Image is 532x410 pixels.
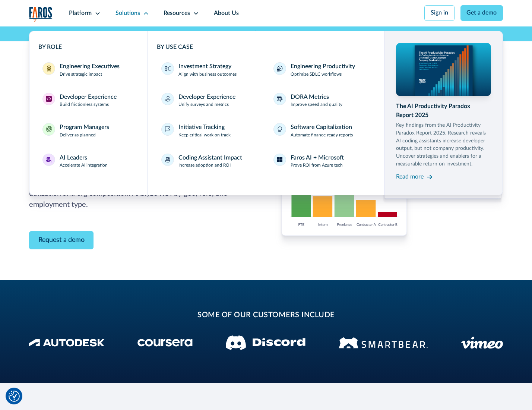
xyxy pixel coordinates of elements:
[269,149,375,174] a: Faros AI + MicrosoftProve ROI from Azure tech
[157,88,263,113] a: Developer ExperienceUnify surveys and metrics
[339,336,428,350] img: Smartbear Logo
[291,123,352,132] div: Software Capitalization
[291,132,353,139] p: Automate finance-ready reports
[178,62,231,71] div: Investment Strategy
[29,7,53,22] a: home
[46,157,52,163] img: AI Leaders
[38,119,139,143] a: Program ManagersProgram ManagersDeliver as planned
[178,162,231,169] p: Increase adoption and ROI
[38,43,139,52] div: BY ROLE
[269,119,375,143] a: Software CapitalizationAutomate finance-ready reports
[60,62,120,71] div: Engineering Executives
[291,154,344,163] div: Faros AI + Microsoft
[291,71,342,78] p: Optimize SDLC workflows
[46,126,52,132] img: Program Managers
[164,9,190,18] div: Resources
[178,71,237,78] p: Align with business outcomes
[157,119,263,143] a: Initiative TrackingKeep critical work on track
[60,93,117,102] div: Developer Experience
[226,335,305,350] img: Discord logo
[60,123,109,132] div: Program Managers
[396,102,491,120] div: The AI Productivity Paradox Report 2025
[46,96,52,102] img: Developer Experience
[46,66,52,72] img: Engineering Executives
[60,71,102,78] p: Drive strategic impact
[38,58,139,82] a: Engineering ExecutivesEngineering ExecutivesDrive strategic impact
[178,132,231,139] p: Keep critical work on track
[29,231,94,249] a: Contact Modal
[38,88,139,113] a: Developer ExperienceDeveloper ExperienceBuild frictionless systems
[178,101,229,108] p: Unify surveys and metrics
[178,123,225,132] div: Initiative Tracking
[178,93,235,102] div: Developer Experience
[461,337,503,349] img: Vimeo logo
[88,310,444,321] h2: some of our customers include
[9,391,20,402] button: Cookie Settings
[269,58,375,82] a: Engineering ProductivityOptimize SDLC workflows
[396,43,491,183] a: The AI Productivity Paradox Report 2025Key findings from the AI Productivity Paradox Report 2025....
[460,5,503,21] a: Get a demo
[38,149,139,174] a: AI LeadersAI LeadersAccelerate AI integration
[157,58,263,82] a: Investment StrategyAlign with business outcomes
[291,62,355,71] div: Engineering Productivity
[269,88,375,113] a: DORA MetricsImprove speed and quality
[424,5,455,21] a: Sign in
[9,391,20,402] img: Revisit consent button
[291,162,343,169] p: Prove ROI from Azure tech
[137,339,193,347] img: Coursera Logo
[69,9,92,18] div: Platform
[396,173,424,182] div: Read more
[157,43,376,52] div: BY USE CASE
[29,26,503,195] nav: Solutions
[29,339,105,347] img: Autodesk Logo
[178,154,242,163] div: Coding Assistant Impact
[60,132,96,139] p: Deliver as planned
[29,7,53,22] img: Logo of the analytics and reporting company Faros.
[157,149,263,174] a: Coding Assistant ImpactIncrease adoption and ROI
[291,93,329,102] div: DORA Metrics
[60,101,109,108] p: Build frictionless systems
[60,162,108,169] p: Accelerate AI integration
[291,101,342,108] p: Improve speed and quality
[115,9,140,18] div: Solutions
[60,154,87,163] div: AI Leaders
[396,122,491,168] p: Key findings from the AI Productivity Paradox Report 2025. Research reveals AI coding assistants ...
